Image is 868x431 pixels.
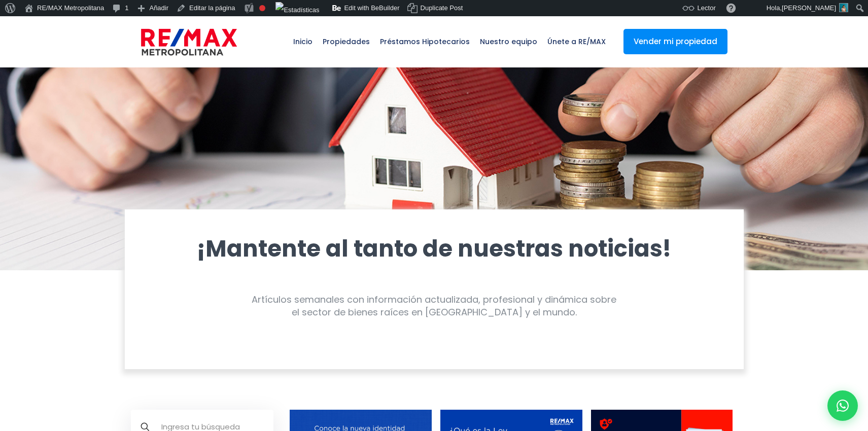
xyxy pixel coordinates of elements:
[288,16,318,67] a: Inicio
[623,29,727,54] a: Vender mi propiedad
[141,16,237,67] a: RE/MAX Metropolitana
[542,16,611,67] a: Únete a RE/MAX
[475,26,542,57] span: Nuestro equipo
[259,5,265,11] div: Frase clave objetivo no establecida
[275,2,319,18] img: Visitas de 48 horas. Haz clic para ver más estadísticas del sitio.
[375,26,475,57] span: Préstamos Hipotecarios
[375,16,475,67] a: Préstamos Hipotecarios
[782,4,836,12] span: [PERSON_NAME]
[161,293,707,318] div: Artículos semanales con información actualizada, profesional y dinámica sobre el sector de bienes...
[141,27,237,57] img: remax-metropolitana-logo
[475,16,542,67] a: Nuestro equipo
[542,26,611,57] span: Únete a RE/MAX
[318,26,375,57] span: Propiedades
[318,16,375,67] a: Propiedades
[288,26,318,57] span: Inicio
[161,235,707,263] h1: ¡Mantente al tanto de nuestras noticias!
